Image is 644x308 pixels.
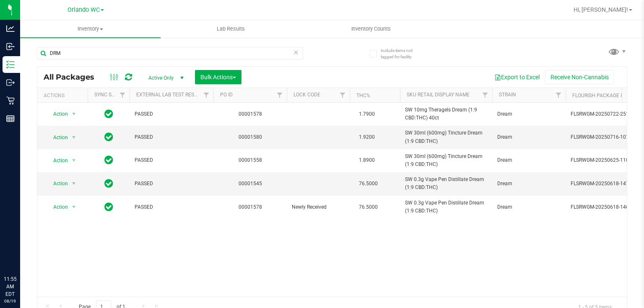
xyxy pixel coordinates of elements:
[46,178,68,189] span: Action
[69,201,79,213] span: select
[37,47,303,60] input: Search Package ID, Item Name, SKU, Lot or Part Number...
[239,157,262,163] a: 00001558
[497,203,561,211] span: Dream
[46,108,68,120] span: Action
[405,129,487,145] span: SW 30ml (600mg) Tincture Dream (1:9 CBD:THC)
[44,93,84,98] div: Actions
[104,154,113,166] span: In Sync
[499,92,516,98] a: Strain
[116,88,130,102] a: Filter
[69,132,79,143] span: select
[239,134,262,140] a: 00001580
[239,111,262,117] a: 00001578
[301,20,441,38] a: Inventory Counts
[356,93,370,98] a: THC%
[273,88,287,102] a: Filter
[381,47,423,60] span: Include items not tagged for facility
[135,133,208,141] span: PASSED
[292,203,345,211] span: Newly Received
[136,92,202,98] a: External Lab Test Result
[497,180,561,188] span: Dream
[572,93,625,98] a: Flourish Package ID
[69,155,79,166] span: select
[405,153,487,168] span: SW 30ml (600mg) Tincture Dream (1:9 CBD:THC)
[46,201,68,213] span: Action
[489,70,545,84] button: Export to Excel
[46,155,68,166] span: Action
[478,88,492,102] a: Filter
[46,132,68,143] span: Action
[497,110,561,118] span: Dream
[405,106,487,122] span: SW 10mg Theragels Dream (1:9 CBD:THC) 40ct
[200,88,213,102] a: Filter
[104,131,113,143] span: In Sync
[135,156,208,164] span: PASSED
[195,70,241,84] button: Bulk Actions
[239,181,262,186] a: 00001545
[574,6,628,13] span: Hi, [PERSON_NAME]!
[8,241,34,266] iframe: Resource center
[20,20,161,38] a: Inventory
[104,178,113,189] span: In Sync
[407,92,470,98] a: Sku Retail Display Name
[205,25,256,33] span: Lab Results
[336,88,350,102] a: Filter
[293,47,299,58] span: Clear
[200,74,236,80] span: Bulk Actions
[355,131,379,143] span: 1.9200
[44,72,103,82] span: All Packages
[135,110,208,118] span: PASSED
[20,25,161,33] span: Inventory
[355,178,382,190] span: 76.5000
[68,6,100,13] span: Orlando WC
[4,298,16,304] p: 08/19
[6,78,15,87] inline-svg: Outbound
[104,201,113,213] span: In Sync
[6,24,15,33] inline-svg: Analytics
[6,114,15,123] inline-svg: Reports
[69,178,79,189] span: select
[220,92,233,98] a: PO ID
[94,92,127,98] a: Sync Status
[355,108,379,120] span: 1.7900
[355,154,379,166] span: 1.8900
[405,199,487,215] span: SW 0.3g Vape Pen Distillate Dream (1:9 CBD:THC)
[497,156,561,164] span: Dream
[4,275,16,298] p: 11:55 AM EDT
[545,70,614,84] button: Receive Non-Cannabis
[405,176,487,192] span: SW 0.3g Vape Pen Distillate Dream (1:9 CBD:THC)
[340,25,402,33] span: Inventory Counts
[6,60,15,69] inline-svg: Inventory
[239,204,262,210] a: 00001578
[552,88,566,102] a: Filter
[293,92,320,98] a: Lock Code
[161,20,301,38] a: Lab Results
[6,42,15,51] inline-svg: Inbound
[497,133,561,141] span: Dream
[104,108,113,120] span: In Sync
[69,108,79,120] span: select
[135,203,208,211] span: PASSED
[135,180,208,188] span: PASSED
[6,96,15,105] inline-svg: Retail
[355,201,382,213] span: 76.5000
